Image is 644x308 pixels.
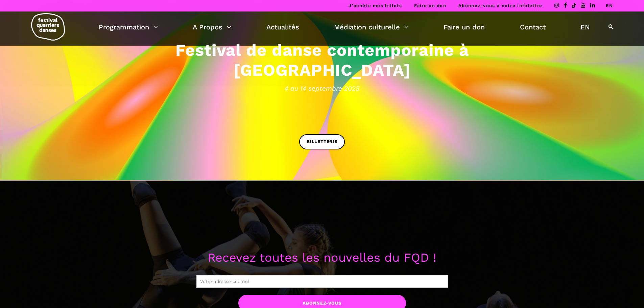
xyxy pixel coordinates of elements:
a: EN [580,21,590,33]
a: Abonnez-vous à notre infolettre [458,3,542,8]
a: Programmation [99,21,158,33]
h3: Festival de danse contemporaine à [GEOGRAPHIC_DATA] [113,40,532,80]
a: Médiation culturelle [334,21,409,33]
img: logo-fqd-med [31,13,65,41]
a: Faire un don [414,3,446,8]
p: Recevez toutes les nouvelles du FQD ! [113,248,532,268]
span: BILLETTERIE [307,138,337,145]
span: 4 au 14 septembre 2025 [113,83,532,93]
a: BILLETTERIE [299,134,345,149]
a: A Propos [193,21,231,33]
input: Votre adresse courriel [196,275,448,288]
a: Actualités [266,21,299,33]
a: EN [606,3,613,8]
a: J’achète mes billets [349,3,402,8]
a: Faire un don [444,21,485,33]
a: Contact [520,21,546,33]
